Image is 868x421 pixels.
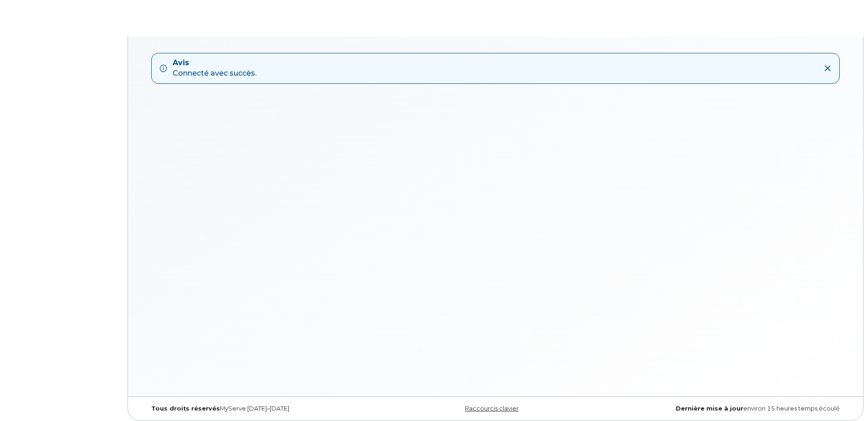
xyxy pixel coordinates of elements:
strong: Avis [173,58,256,68]
a: Raccourcis clavier [465,405,519,412]
div: environ 15 heures temps écoulé [613,405,847,412]
div: Connecté avec succès. [173,58,256,79]
strong: Dernière mise à jour [676,405,743,412]
strong: Tous droits réservés [151,405,220,412]
div: MyServe [DATE]–[DATE] [144,405,378,412]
